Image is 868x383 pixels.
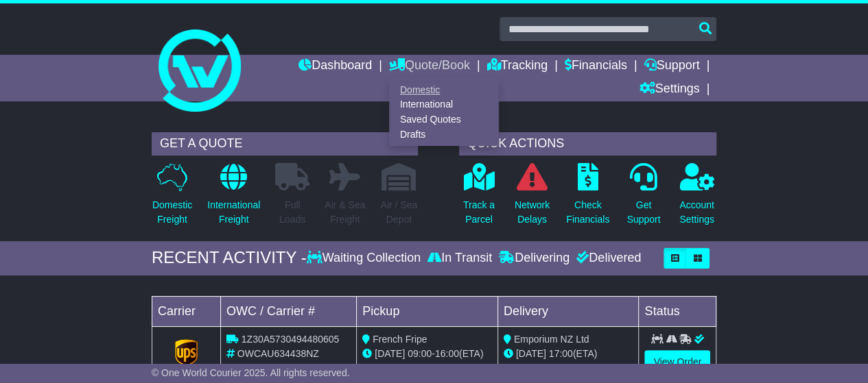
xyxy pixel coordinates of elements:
div: Delivering [495,251,573,266]
p: Domestic Freight [152,198,192,227]
p: International Freight [207,198,260,227]
p: Air / Sea Depot [380,198,417,227]
div: RECENT ACTIVITY - [152,248,307,268]
a: Quote/Book [389,55,470,78]
div: Delivered [573,251,641,266]
a: AccountSettings [679,162,715,234]
a: NetworkDelays [514,162,550,234]
a: Drafts [390,127,498,142]
div: In Transit [424,251,495,266]
span: [DATE] [516,348,546,359]
td: OWC / Carrier # [220,296,356,326]
a: GetSupport [626,162,661,234]
div: Quote/Book [389,78,499,146]
td: Carrier [152,296,220,326]
span: OWCAU634438NZ [237,348,319,359]
a: CheckFinancials [565,162,610,234]
span: 09:00 [408,348,432,359]
img: GetCarrierServiceLogo [175,339,198,367]
a: InternationalFreight [207,162,261,234]
a: Support [644,55,699,78]
a: Dashboard [298,55,372,78]
a: Saved Quotes [390,112,498,127]
div: (ETA) [504,347,633,361]
span: [DATE] [375,348,405,359]
p: Network Delays [515,198,550,227]
p: Get Support [626,198,660,227]
span: 16:00 [435,348,459,359]
div: - (ETA) [362,347,492,361]
p: Check Financials [566,198,609,227]
a: View Order [644,350,710,374]
a: Financials [565,55,627,78]
td: Pickup [357,296,498,326]
span: 1Z30A5730494480605 [242,334,339,345]
a: DomesticFreight [152,162,193,234]
span: © One World Courier 2025. All rights reserved. [152,367,350,378]
a: Tracking [487,55,548,78]
p: Track a Parcel [463,198,495,227]
a: Settings [639,78,699,101]
p: Account Settings [679,198,714,227]
span: 17:00 [549,348,573,359]
p: Full Loads [275,198,309,227]
span: French Fripe [373,334,427,345]
a: International [390,97,498,112]
p: Air & Sea Freight [325,198,365,227]
a: Track aParcel [462,162,495,234]
span: Emporium NZ Ltd [514,334,589,345]
div: Waiting Collection [307,251,424,266]
a: Domestic [390,82,498,97]
div: QUICK ACTIONS [459,132,716,156]
td: Delivery [497,296,639,326]
div: GET A QUOTE [152,132,418,156]
td: Status [639,296,716,326]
